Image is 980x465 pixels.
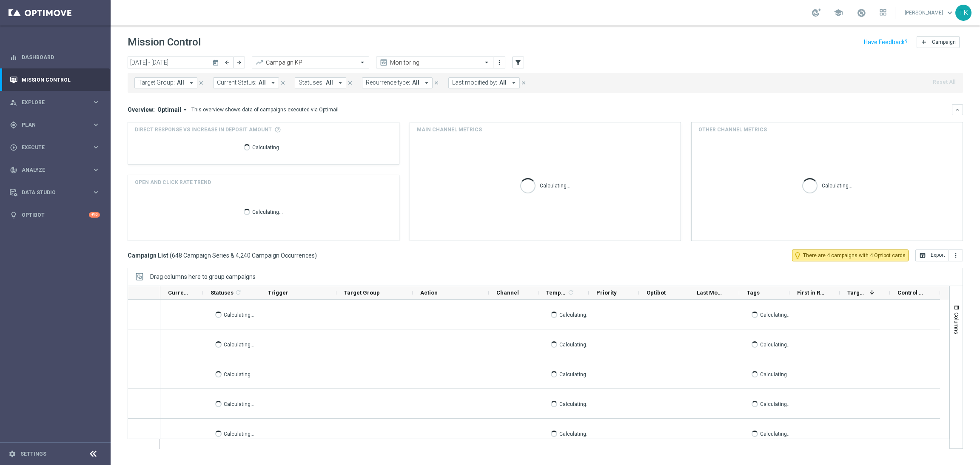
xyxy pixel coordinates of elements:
span: Columns [953,312,960,334]
p: Calculating... [224,370,254,378]
a: Settings [20,451,46,456]
i: arrow_drop_down [423,79,430,87]
p: Calculating... [559,310,590,318]
i: equalizer [10,54,17,61]
span: Statuses [211,289,234,296]
button: open_in_browser Export [915,250,949,261]
i: arrow_drop_down [181,106,189,113]
span: Priority [596,289,617,296]
span: Plan [22,122,92,128]
button: Target Group: All arrow_drop_down [134,77,197,88]
p: Calculating... [224,310,254,318]
i: refresh [235,289,242,296]
span: Optimail [157,106,181,113]
button: Data Studio keyboard_arrow_right [9,189,100,196]
span: Target Group [344,289,380,296]
i: arrow_back [224,60,230,65]
ng-select: Campaign KPI [252,57,369,68]
div: Dashboard [10,46,100,68]
span: Statuses: [299,79,324,86]
i: track_changes [10,166,17,174]
button: add Campaign [917,36,960,48]
span: Last Modified By [697,289,725,296]
span: Trigger [268,289,288,296]
i: keyboard_arrow_down [954,107,960,113]
i: arrow_drop_down [269,79,277,87]
i: more_vert [952,252,959,259]
button: lightbulb_outline There are 4 campaigns with 4 Optibot cards [792,250,909,261]
div: track_changes Analyze keyboard_arrow_right [9,167,100,173]
p: Calculating... [760,340,791,348]
i: add [920,39,927,45]
multiple-options-button: Export to CSV [915,252,963,258]
p: Calculating... [559,429,590,437]
i: lightbulb_outline [794,252,801,259]
div: TK [955,5,971,21]
i: preview [379,58,388,67]
span: First in Range [797,289,825,296]
p: Calculating... [252,207,283,215]
button: more_vert [495,57,504,68]
button: arrow_forward [233,57,245,68]
a: Dashboard [22,46,100,68]
span: All [326,79,333,86]
input: Have Feedback? [864,39,908,45]
button: arrow_back [221,57,233,68]
p: Calculating... [540,181,570,189]
div: This overview shows data of campaigns executed via Optimail [191,106,339,113]
a: Optibot [22,204,89,226]
input: Select date range [128,57,221,68]
i: lightbulb [10,211,17,219]
p: Calculating... [224,340,254,348]
span: Target Group: [138,79,175,86]
ng-select: Monitoring [376,57,493,68]
i: keyboard_arrow_right [92,188,100,196]
button: Mission Control [9,77,100,83]
a: Mission Control [22,68,100,91]
h4: OPEN AND CLICK RATE TREND [135,179,211,186]
button: close [279,78,287,88]
span: Optibot [647,289,666,296]
span: ) [315,252,317,259]
button: Optimail arrow_drop_down [155,106,191,113]
p: Calculating... [252,143,283,151]
span: Drag columns here to group campaigns [150,273,256,280]
button: keyboard_arrow_down [952,104,963,115]
i: keyboard_arrow_right [92,166,100,174]
p: Calculating... [559,400,590,408]
p: Calculating... [559,340,590,348]
h4: Other channel metrics [698,126,767,133]
span: All [259,79,266,86]
span: Last modified by: [452,79,497,86]
i: play_circle_outline [10,144,17,151]
button: filter_alt [512,57,524,68]
i: today [212,59,220,66]
button: close [433,78,440,88]
span: Current Status [168,289,188,296]
button: more_vert [949,250,963,261]
span: Calculate column [234,288,242,297]
span: There are 4 campaigns with 4 Optibot cards [803,252,906,259]
span: Calculate column [566,288,574,297]
div: Analyze [10,166,92,174]
span: Targeted Customers [847,289,866,296]
div: +10 [89,212,100,218]
h3: Campaign List [128,252,317,259]
p: Calculating... [760,370,791,378]
span: keyboard_arrow_down [945,8,954,17]
i: more_vert [496,59,503,66]
i: gps_fixed [10,121,17,129]
i: close [347,80,353,86]
i: arrow_drop_down [336,79,344,87]
i: settings [9,450,16,458]
p: Calculating... [760,400,791,408]
i: trending_up [255,58,264,67]
p: Calculating... [224,400,254,408]
span: Explore [22,100,92,105]
i: keyboard_arrow_right [92,143,100,151]
button: play_circle_outline Execute keyboard_arrow_right [9,144,100,151]
p: Calculating... [224,429,254,437]
div: lightbulb Optibot +10 [9,212,100,218]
